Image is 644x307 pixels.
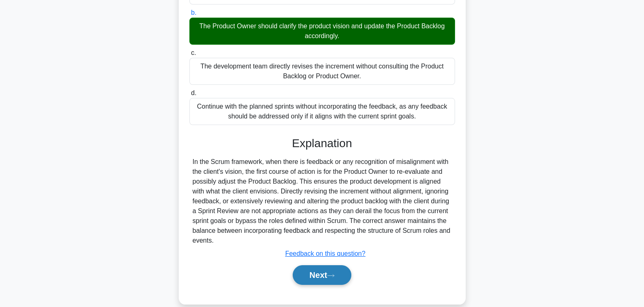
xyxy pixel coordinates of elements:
[191,49,196,56] span: c.
[293,265,351,285] button: Next
[193,157,452,246] div: In the Scrum framework, when there is feedback or any recognition of misalignment with the client...
[285,250,366,257] a: Feedback on this question?
[189,98,455,125] div: Continue with the planned sprints without incorporating the feedback, as any feedback should be a...
[191,89,196,96] span: d.
[191,9,196,16] span: b.
[189,18,455,45] div: The Product Owner should clarify the product vision and update the Product Backlog accordingly.
[189,58,455,85] div: The development team directly revises the increment without consulting the Product Backlog or Pro...
[194,136,450,150] h3: Explanation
